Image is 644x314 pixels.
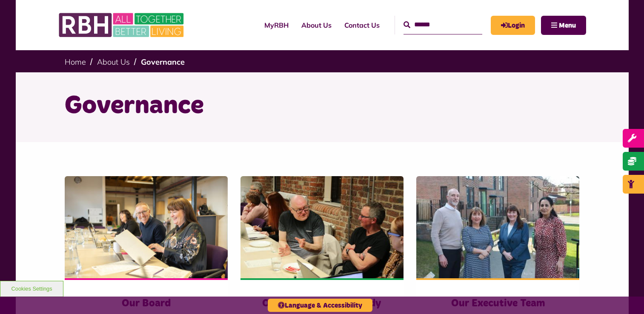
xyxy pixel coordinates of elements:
[491,16,535,35] a: MyRBH
[606,276,644,314] iframe: Netcall Web Assistant for live chat
[141,57,185,67] a: Governance
[65,176,228,278] img: RBH Board 1
[258,14,295,37] a: MyRBH
[541,16,586,35] button: Navigation
[268,299,372,312] button: Language & Accessibility
[65,57,86,67] a: Home
[559,22,576,29] span: Menu
[240,176,404,278] img: Rep Body
[65,89,580,123] h1: Governance
[416,176,579,278] img: RBH Executive Team
[295,14,338,37] a: About Us
[97,57,130,67] a: About Us
[58,9,186,42] img: RBH
[338,14,386,37] a: Contact Us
